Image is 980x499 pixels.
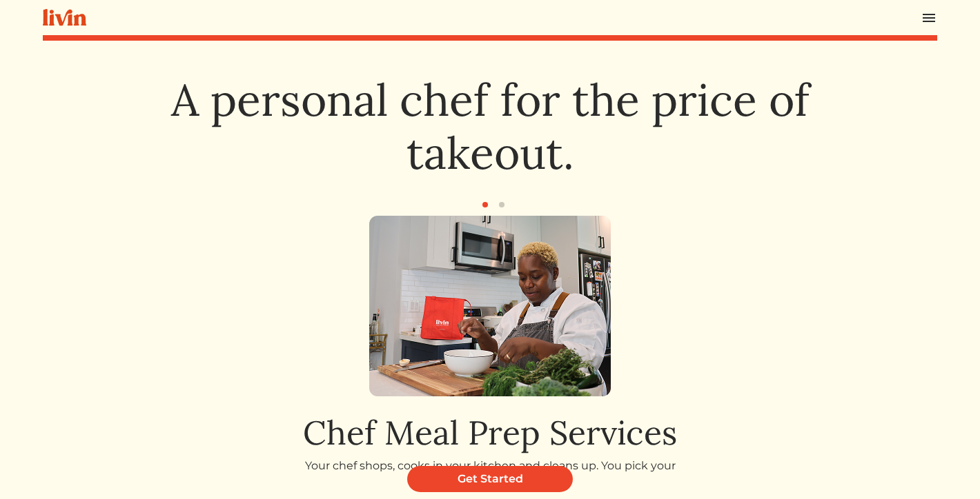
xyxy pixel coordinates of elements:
a: Get Started [407,466,573,492]
p: Your chef shops, cooks in your kitchen and cleans up. You pick your dates, menu items, and chef. [291,458,690,491]
img: livin-logo-a0d97d1a881af30f6274990eb6222085a2533c92bbd1e4f22c21b4f0d0e3210c.svg [43,9,86,26]
img: get_started_1-0a65ebd32e7c329797e27adf41642e3aafd0a893fca442ac9c35c8b44ad508ba.png [369,216,611,396]
img: menu_hamburger-cb6d353cf0ecd9f46ceae1c99ecbeb4a00e71ca567a856bd81f57e9d8c17bb26.svg [921,10,937,26]
h1: A personal chef for the price of takeout. [155,74,825,180]
h2: Chef Meal Prep Services [291,413,690,453]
